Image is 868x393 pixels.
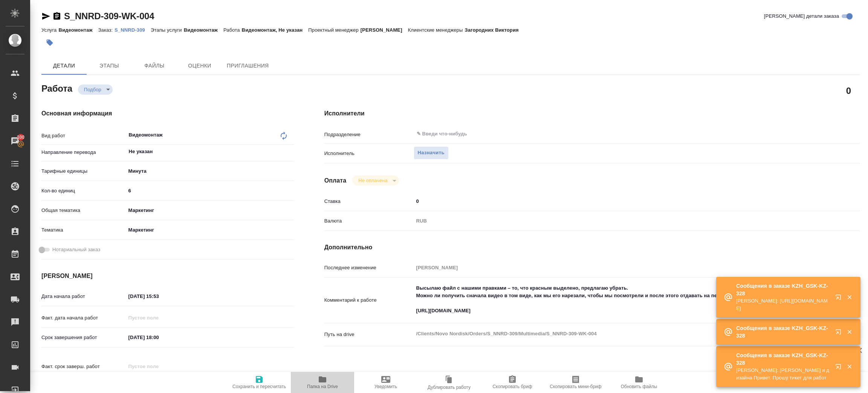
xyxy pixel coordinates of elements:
p: Комментарий к работе [324,296,414,304]
span: 100 [12,134,29,141]
button: Обновить файлы [607,372,671,393]
p: [PERSON_NAME] [361,27,408,33]
h4: [PERSON_NAME] [41,272,294,281]
button: Open [290,151,292,152]
p: Тарифные единицы [41,167,126,175]
button: Скопировать ссылку [52,12,61,21]
h4: Оплата [324,176,347,185]
p: Последнее изменение [324,264,414,272]
p: Загородних Виктория [465,27,524,33]
span: Детали [46,61,82,71]
p: S_NNRD-309 [115,27,151,33]
p: Услуга [41,27,58,33]
input: ✎ Введи что-нибудь [126,332,192,343]
span: Дублировать работу [428,385,471,390]
button: Назначить [414,146,449,160]
span: Скопировать бриф [492,384,532,389]
button: Сохранить и пересчитать [228,372,291,393]
span: Назначить [418,149,445,157]
p: Этапы услуги [151,27,184,33]
span: Уведомить [374,384,397,389]
button: Открыть в новой вкладке [831,290,849,308]
p: Тематика [41,226,126,234]
p: [PERSON_NAME]: [PERSON_NAME] и дизайна Привет. Прошу тикет для работ [736,367,830,382]
p: Заказ: [98,27,115,33]
p: Проектный менеджер [308,27,360,33]
a: S_NNRD-309 [115,26,151,33]
p: Вид работ [41,132,126,140]
button: Скопировать мини-бриф [544,372,607,393]
button: Подбор [82,86,104,93]
a: 100 [2,132,28,150]
button: Закрыть [842,329,857,335]
button: Закрыть [842,363,857,370]
p: Исполнитель [324,150,414,157]
p: Видеомонтаж [184,27,223,33]
h4: Основная информация [41,109,294,118]
p: Срок завершения работ [41,334,126,341]
span: Оценки [182,61,218,71]
span: Папка на Drive [307,384,338,389]
input: Пустое поле [126,312,192,323]
div: Минута [126,165,294,178]
span: Файлы [136,61,173,71]
p: Дата начала работ [41,293,126,300]
span: [PERSON_NAME] детали заказа [764,12,839,20]
p: Общая тематика [41,207,126,214]
p: Клиентские менеджеры [408,27,465,33]
a: S_NNRD-309-WK-004 [64,11,154,21]
div: RUB [414,215,815,227]
button: Open [811,133,813,135]
button: Скопировать бриф [481,372,544,393]
p: Сообщения в заказе KZH_GSK-KZ-328 [736,352,830,367]
input: ✎ Введи что-нибудь [414,196,815,207]
p: Подразделение [324,131,414,138]
button: Закрыть [842,294,857,301]
div: Маркетинг [126,204,294,217]
h4: Дополнительно [324,243,860,252]
p: Видеомонтаж, Не указан [242,27,309,33]
span: Скопировать мини-бриф [550,384,601,389]
div: Подбор [352,175,399,186]
input: ✎ Введи что-нибудь [126,291,192,302]
p: Валюта [324,217,414,225]
button: Скопировать ссылку для ЯМессенджера [41,12,50,21]
p: Сообщения в заказе KZH_GSK-KZ-328 [736,282,830,297]
button: Открыть в новой вкладке [831,324,849,342]
input: Пустое поле [126,361,192,372]
p: Факт. срок заверш. работ [41,363,126,370]
input: ✎ Введи что-нибудь [126,185,294,196]
p: Видеомонтаж [58,27,98,33]
span: Этапы [91,61,127,71]
div: Подбор [78,84,113,95]
p: Факт. дата начала работ [41,314,126,322]
button: Дублировать работу [417,372,481,393]
p: Ставка [324,198,414,205]
button: Открыть в новой вкладке [831,359,849,377]
span: Нотариальный заказ [52,246,100,253]
input: ✎ Введи что-нибудь [416,129,788,138]
button: Папка на Drive [291,372,354,393]
button: Не оплачена [356,177,390,184]
h2: Работа [41,81,72,95]
textarea: Высылаю файл с нашими правками – то, что красным выделено, предлагаю убрать. Можно ли получить сн... [414,282,815,317]
button: Уведомить [354,372,417,393]
p: Направление перевода [41,149,126,156]
span: Приглашения [227,61,269,71]
textarea: /Clients/Novo Nordisk/Orders/S_NNRD-309/Multimedia/S_NNRD-309-WK-004 [414,327,815,340]
h2: 0 [846,84,851,97]
p: [PERSON_NAME]: [URL][DOMAIN_NAME] [736,297,830,312]
p: Сообщения в заказе KZH_GSK-KZ-328 [736,324,830,339]
input: Пустое поле [414,262,815,273]
div: Маркетинг [126,224,294,236]
p: Работа [223,27,242,33]
p: Путь на drive [324,331,414,338]
span: Обновить файлы [621,384,657,389]
button: Добавить тэг [41,34,58,51]
h4: Исполнители [324,109,860,118]
span: Сохранить и пересчитать [232,384,286,389]
p: Кол-во единиц [41,187,126,195]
